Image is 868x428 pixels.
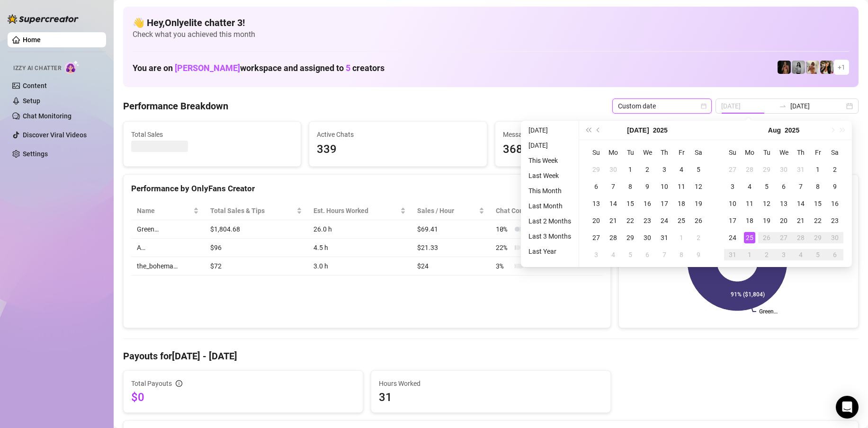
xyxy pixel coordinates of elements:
div: 31 [659,232,670,243]
th: Th [792,144,809,161]
div: 8 [676,249,687,260]
div: 13 [778,198,789,209]
td: 2025-08-15 [809,195,826,212]
td: $24 [412,257,490,276]
span: 339 [317,141,479,159]
div: 9 [642,181,653,192]
div: 29 [812,232,823,243]
button: Choose a year [785,121,799,140]
img: AdelDahan [820,61,833,74]
li: Last Year [525,246,575,257]
td: 2025-07-28 [741,161,758,178]
td: 2025-07-13 [588,195,605,212]
div: 10 [727,198,738,209]
span: info-circle [176,380,182,387]
th: Sa [826,144,843,161]
h4: Payouts for [DATE] - [DATE] [123,349,859,363]
th: Tu [622,144,639,161]
div: 21 [795,215,806,226]
div: 30 [778,164,789,175]
a: Setup [23,97,40,105]
td: 2025-07-20 [588,212,605,229]
td: 2025-07-26 [690,212,707,229]
li: [DATE] [525,140,575,151]
div: 24 [659,215,670,226]
td: 2025-08-14 [792,195,809,212]
img: A [792,61,805,74]
span: 31 [379,390,603,405]
div: 18 [676,198,687,209]
td: 2025-07-09 [639,178,656,195]
span: Check what you achieved this month [133,29,849,40]
div: 6 [829,249,841,260]
div: 26 [761,232,772,243]
button: Previous month (PageUp) [593,121,604,140]
input: Start date [721,101,775,111]
div: 4 [795,249,806,260]
td: 2025-08-25 [741,229,758,246]
th: Total Sales & Tips [205,202,308,220]
div: 1 [676,232,687,243]
span: 3682 [503,141,665,159]
div: 5 [761,181,772,192]
td: 2025-07-14 [605,195,622,212]
td: 2025-08-17 [724,212,741,229]
span: $0 [131,390,355,405]
span: [PERSON_NAME] [175,63,240,73]
td: 2025-06-30 [605,161,622,178]
td: 2025-09-06 [826,246,843,263]
div: 11 [744,198,755,209]
div: 2 [642,164,653,175]
div: 16 [829,198,841,209]
div: 4 [744,181,755,192]
div: 5 [693,164,704,175]
td: 2025-07-06 [588,178,605,195]
div: 23 [829,215,841,226]
button: Choose a month [768,121,781,140]
div: Est. Hours Worked [313,205,398,216]
td: 2025-08-01 [809,161,826,178]
div: 25 [676,215,687,226]
td: 2025-08-26 [758,229,775,246]
td: 2025-07-25 [673,212,690,229]
td: 3.0 h [308,257,412,276]
span: Name [137,205,191,216]
div: 27 [778,232,789,243]
td: 2025-08-09 [690,246,707,263]
div: 4 [676,164,687,175]
div: 1 [625,164,636,175]
div: 17 [659,198,670,209]
span: Izzy AI Chatter [13,64,61,73]
li: This Month [525,185,575,196]
li: Last 3 Months [525,231,575,242]
img: AI Chatter [65,60,80,74]
td: 2025-08-01 [673,229,690,246]
td: 2025-08-03 [724,178,741,195]
td: 2025-07-12 [690,178,707,195]
td: 2025-07-04 [673,161,690,178]
div: 18 [744,215,755,226]
div: 1 [812,164,823,175]
div: 1 [744,249,755,260]
div: 28 [608,232,619,243]
td: 2025-07-27 [588,229,605,246]
td: 2025-08-21 [792,212,809,229]
div: 27 [727,164,738,175]
td: 2025-07-29 [758,161,775,178]
div: 24 [727,232,738,243]
div: 2 [693,232,704,243]
td: A… [131,239,205,257]
li: This Week [525,155,575,166]
h4: Performance Breakdown [123,99,228,113]
div: Performance by OnlyFans Creator [131,182,603,195]
span: to [779,102,787,110]
td: 2025-07-11 [673,178,690,195]
td: 2025-07-17 [656,195,673,212]
th: Mo [605,144,622,161]
div: 26 [693,215,704,226]
td: 2025-08-28 [792,229,809,246]
td: 2025-08-05 [622,246,639,263]
img: Green [806,61,819,74]
div: 6 [591,181,602,192]
span: swap-right [779,102,787,110]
